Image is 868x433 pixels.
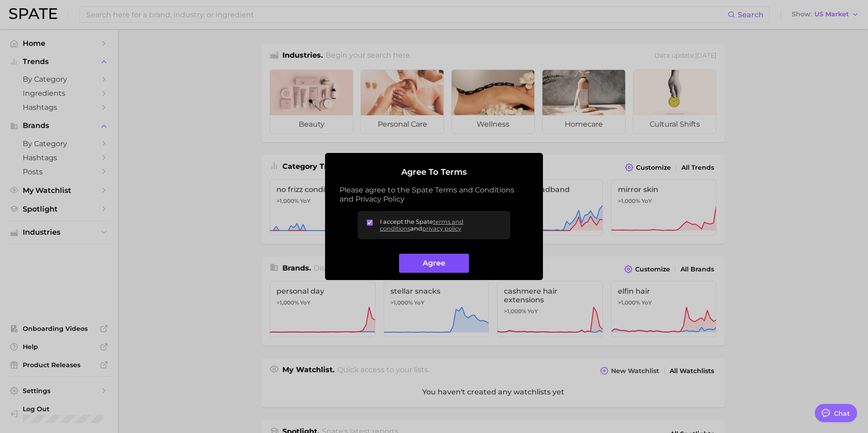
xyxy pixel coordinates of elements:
[380,218,503,232] span: I accept the Spate and
[340,186,528,204] p: Please agree to the Spate Terms and Conditions and Privacy Policy
[380,218,464,232] a: terms and conditions
[367,220,373,226] input: I accept the Spateterms and conditionsandprivacy policy
[422,225,461,232] a: privacy policy
[399,254,469,273] button: Agree
[340,167,528,177] h2: Agree to Terms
